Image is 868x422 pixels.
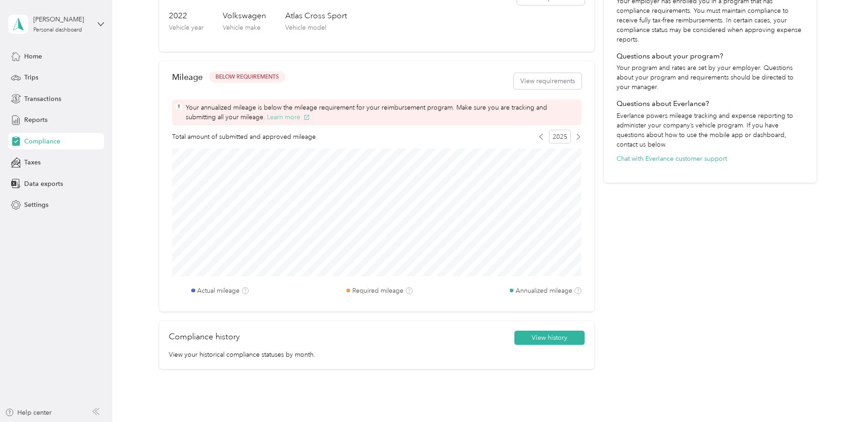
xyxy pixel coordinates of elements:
span: Data exports [24,179,63,189]
div: [PERSON_NAME] [33,15,90,24]
button: Chat with Everlance customer support [617,154,727,164]
p: Vehicle make [223,23,266,32]
h4: Questions about Everlance? [617,98,804,109]
span: Your annualized mileage is below the mileage requirement for your reimbursement program. Make sur... [186,103,578,122]
button: Learn more [267,112,310,122]
h3: Volkswagen [223,10,266,21]
span: Settings [24,200,48,210]
button: Help center [5,408,52,417]
span: Trips [24,73,38,82]
label: Annualized mileage [516,286,572,295]
button: View requirements [514,73,581,89]
span: Total amount of submitted and approved mileage [172,132,316,142]
p: Vehicle year [169,23,204,32]
span: Compliance [24,137,60,146]
h3: 2022 [169,10,204,21]
div: Personal dashboard [33,27,82,33]
h3: Atlas Cross Sport [285,10,347,21]
p: View your historical compliance statuses by month. [169,350,585,359]
button: View history [514,331,585,345]
span: BELOW REQUIREMENTS [215,73,279,81]
p: Vehicle model [285,23,347,32]
button: BELOW REQUIREMENTS [209,71,285,83]
p: Everlance powers mileage tracking and expense reporting to administer your company’s vehicle prog... [617,111,804,149]
span: Home [24,52,42,61]
span: Reports [24,115,47,125]
span: Taxes [24,158,41,167]
iframe: Everlance-gr Chat Button Frame [817,371,868,422]
label: Required mileage [352,286,403,295]
span: Transactions [24,94,61,104]
label: Actual mileage [197,286,240,295]
p: Your program and rates are set by your employer. Questions about your program and requirements sh... [617,63,804,92]
h4: Questions about your program? [617,51,804,62]
h2: Mileage [172,72,203,82]
h2: Compliance history [169,331,240,343]
span: 2025 [549,130,571,143]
